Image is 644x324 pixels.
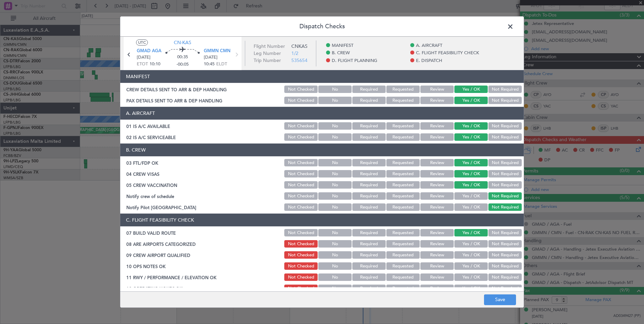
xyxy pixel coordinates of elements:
[488,192,522,200] button: Not Required
[488,133,522,141] button: Not Required
[488,159,522,166] button: Not Required
[488,273,522,281] button: Not Required
[488,262,522,270] button: Not Required
[488,86,522,93] button: Not Required
[488,170,522,177] button: Not Required
[120,17,524,37] header: Dispatch Checks
[488,251,522,259] button: Not Required
[488,181,522,189] button: Not Required
[488,240,522,248] button: Not Required
[488,97,522,104] button: Not Required
[488,229,522,236] button: Not Required
[488,122,522,130] button: Not Required
[488,203,522,211] button: Not Required
[488,285,522,292] button: Not Required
